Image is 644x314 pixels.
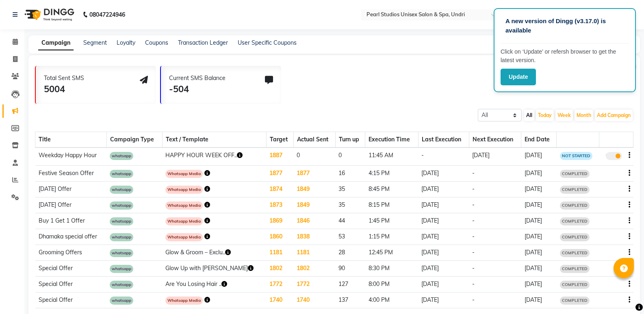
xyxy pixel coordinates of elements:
[365,292,418,308] td: 4:00 PM
[106,132,162,148] th: Campaign Type
[110,297,133,305] span: whatsapp
[35,276,107,292] td: Special Offer
[165,170,203,178] span: Whatsapp Media
[35,229,107,245] td: Dhamaka special offer
[365,181,418,197] td: 8:45 PM
[560,217,590,225] span: COMPLETED
[365,213,418,229] td: 1:45 PM
[35,197,107,213] td: [DATE] Offer
[35,245,107,260] td: Grooming Offers
[38,36,74,50] a: Campaign
[418,132,469,148] th: Last Execution
[521,292,557,308] td: [DATE]
[365,245,418,260] td: 12:45 PM
[266,260,293,276] td: 1802
[89,3,125,26] b: 08047224946
[365,260,418,276] td: 8:30 PM
[293,229,335,245] td: 1838
[418,181,469,197] td: [DATE]
[365,165,418,181] td: 4:15 PM
[335,165,365,181] td: 16
[560,233,590,241] span: COMPLETED
[110,152,133,160] span: whatsapp
[365,147,418,165] td: 11:45 AM
[335,181,365,197] td: 35
[521,213,557,229] td: [DATE]
[35,213,107,229] td: Buy 1 Get 1 Offer
[165,297,203,305] span: Whatsapp Media
[169,82,226,96] div: -504
[83,39,107,46] a: Segment
[335,132,365,148] th: Turn up
[335,197,365,213] td: 35
[521,245,557,260] td: [DATE]
[521,229,557,245] td: [DATE]
[35,260,107,276] td: Special Offer
[560,297,590,305] span: COMPLETED
[293,213,335,229] td: 1846
[335,260,365,276] td: 90
[536,110,554,121] button: Today
[595,110,633,121] button: Add Campaign
[165,186,203,194] span: Whatsapp Media
[418,197,469,213] td: [DATE]
[335,245,365,260] td: 28
[335,213,365,229] td: 44
[266,165,293,181] td: 1877
[35,165,107,181] td: Festive Season Offer
[110,201,133,210] span: whatsapp
[35,292,107,308] td: Special Offer
[293,197,335,213] td: 1849
[469,229,521,245] td: -
[560,152,592,160] span: NOT STARTED
[521,147,557,165] td: [DATE]
[469,165,521,181] td: -
[521,276,557,292] td: [DATE]
[521,197,557,213] td: [DATE]
[266,245,293,260] td: 1181
[293,260,335,276] td: 1802
[418,260,469,276] td: [DATE]
[293,276,335,292] td: 1772
[165,217,203,225] span: Whatsapp Media
[469,132,521,148] th: Next Execution
[293,245,335,260] td: 1181
[418,147,469,165] td: -
[178,39,228,46] a: Transaction Ledger
[162,260,266,276] td: Glow Up with [PERSON_NAME]
[110,186,133,194] span: whatsapp
[44,82,84,96] div: 5004
[266,213,293,229] td: 1869
[521,132,557,148] th: End Date
[469,197,521,213] td: -
[266,292,293,308] td: 1740
[162,132,266,148] th: Text / Template
[110,233,133,241] span: whatsapp
[293,165,335,181] td: 1877
[110,170,133,178] span: whatsapp
[335,147,365,165] td: 0
[110,249,133,257] span: whatsapp
[266,147,293,165] td: 1887
[418,213,469,229] td: [DATE]
[521,181,557,197] td: [DATE]
[335,229,365,245] td: 53
[521,260,557,276] td: [DATE]
[501,48,629,65] p: Click on ‘Update’ or refersh browser to get the latest version.
[165,201,203,210] span: Whatsapp Media
[560,281,590,289] span: COMPLETED
[110,265,133,273] span: whatsapp
[162,147,266,165] td: HAPPY HOUR WEEK OFF..
[335,292,365,308] td: 137
[521,165,557,181] td: [DATE]
[110,217,133,225] span: whatsapp
[501,69,536,85] button: Update
[505,17,624,35] p: A new version of Dingg (v3.17.0) is available
[266,181,293,197] td: 1874
[44,74,84,82] div: Total Sent SMS
[266,276,293,292] td: 1772
[560,170,590,178] span: COMPLETED
[469,213,521,229] td: -
[365,229,418,245] td: 1:15 PM
[469,245,521,260] td: -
